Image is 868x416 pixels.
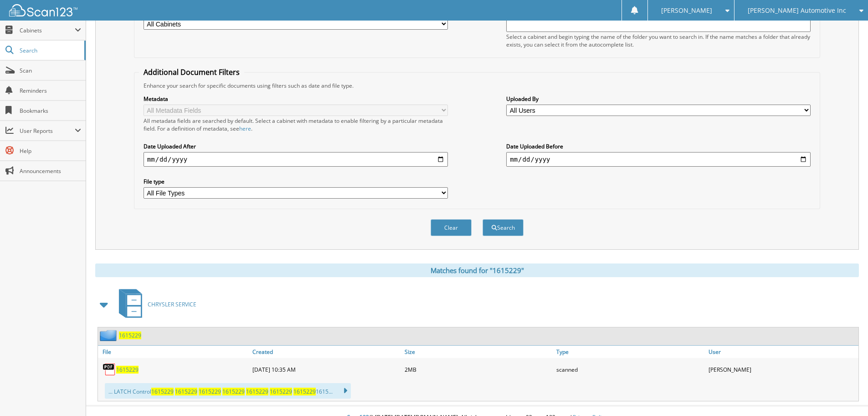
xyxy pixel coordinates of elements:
[9,4,77,16] img: scan123-logo-white.svg
[506,33,811,48] div: Select a cabinet and begin typing the name of the folder you want to search in. If the name match...
[554,346,706,358] a: Type
[706,360,858,379] div: [PERSON_NAME]
[139,82,815,90] div: Enhance your search for specific documents using filters such as date and file type.
[222,388,245,395] span: 1615229
[506,152,811,167] input: end
[706,346,858,358] a: User
[20,127,75,135] span: User Reports
[148,300,196,308] span: CHRYSLER SERVICE
[483,219,524,236] button: Search
[100,330,119,341] img: folder2.png
[95,263,859,277] div: Matches found for "1615229"
[270,388,292,395] span: 1615229
[250,360,402,379] div: [DATE] 10:35 AM
[20,67,81,74] span: Scan
[246,388,268,395] span: 1615229
[402,346,555,358] a: Size
[250,346,402,358] a: Created
[20,107,81,115] span: Bookmarks
[293,388,316,395] span: 1615229
[199,388,221,395] span: 1615229
[554,360,706,379] div: scanned
[748,8,846,13] span: [PERSON_NAME] Automotive Inc
[20,147,81,155] span: Help
[144,95,448,103] label: Metadata
[144,152,448,167] input: start
[506,142,811,150] label: Date Uploaded Before
[175,388,197,395] span: 1615229
[506,95,811,103] label: Uploaded By
[103,363,116,376] img: PDF.png
[239,125,251,132] a: here
[105,383,351,399] div: ... LATCH Control 1615...
[113,286,196,322] a: CHRYSLER SERVICE
[822,372,868,416] iframe: Chat Widget
[20,26,75,34] span: Cabinets
[139,67,244,77] legend: Additional Document Filters
[119,332,141,339] a: 1615229
[661,8,712,13] span: [PERSON_NAME]
[20,167,81,175] span: Announcements
[20,47,80,54] span: Search
[151,388,174,395] span: 1615229
[144,117,448,132] div: All metadata fields are searched by default. Select a cabinet with metadata to enable filtering b...
[431,219,472,236] button: Clear
[116,366,139,374] a: 1615229
[20,87,81,95] span: Reminders
[402,360,555,379] div: 2MB
[98,346,250,358] a: File
[144,178,448,185] label: File type
[144,142,448,150] label: Date Uploaded After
